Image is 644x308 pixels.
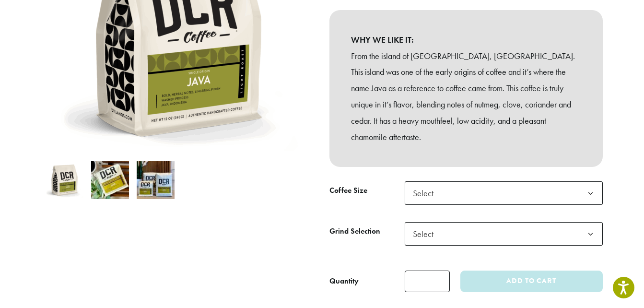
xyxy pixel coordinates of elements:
[405,222,603,246] span: Select
[137,161,175,199] img: Java - Image 3
[409,225,443,243] span: Select
[46,161,83,199] img: Java
[91,161,129,199] img: Java - Image 2
[329,225,405,238] label: Grind Selection
[460,271,602,292] button: Add to cart
[351,48,581,145] p: From the island of [GEOGRAPHIC_DATA], [GEOGRAPHIC_DATA]. This island was one of the early origins...
[405,181,603,205] span: Select
[329,184,405,198] label: Coffee Size
[351,32,581,48] b: WHY WE LIKE IT:
[409,184,443,202] span: Select
[329,275,359,287] div: Quantity
[405,271,450,292] input: Product quantity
